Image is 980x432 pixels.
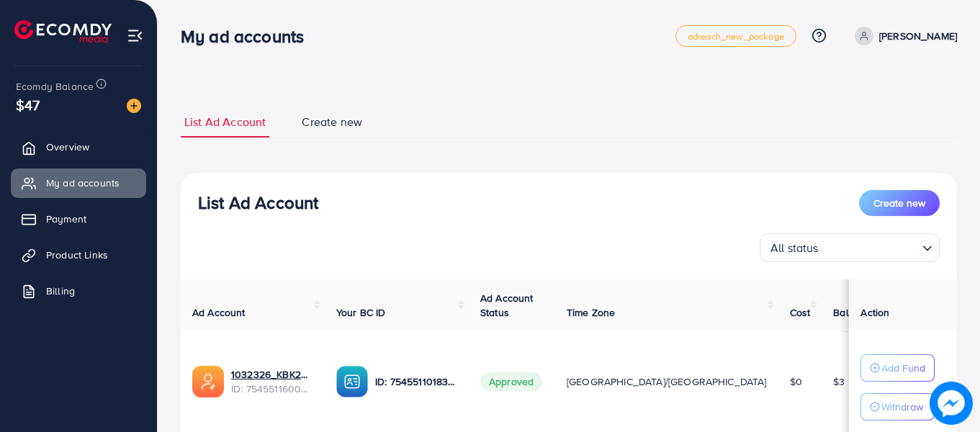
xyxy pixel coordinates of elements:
span: $0 [790,374,802,389]
img: ic-ads-acc.e4c84228.svg [192,366,224,397]
span: Payment [46,212,86,226]
button: Withdraw [860,393,935,420]
h3: List Ad Account [198,192,318,213]
span: Product Links [46,248,108,262]
span: Approved [480,372,542,391]
span: Your BC ID [336,305,386,320]
div: Search for option [760,233,940,262]
span: Create new [302,114,362,130]
img: logo [14,20,112,42]
p: Add Fund [881,359,925,377]
img: ic-ba-acc.ded83a64.svg [336,366,368,397]
p: Withdraw [881,398,923,415]
span: ID: 7545511600095494152 [231,382,313,396]
span: Ad Account Status [480,291,534,320]
img: menu [127,27,143,44]
div: <span class='underline'>1032326_KBK2_1756826463300</span></br>7545511600095494152 [231,367,313,397]
span: Overview [46,140,89,154]
span: $47 [16,94,40,115]
button: Create new [859,190,940,216]
span: Cost [790,305,811,320]
span: [GEOGRAPHIC_DATA]/[GEOGRAPHIC_DATA] [567,374,767,389]
a: Overview [11,132,146,161]
span: Create new [873,196,925,210]
a: 1032326_KBK2_1756826463300 [231,367,313,382]
span: Ecomdy Balance [16,79,94,94]
a: Product Links [11,240,146,269]
p: ID: 7545511018374512658 [375,373,457,390]
button: Add Fund [860,354,935,382]
span: Time Zone [567,305,615,320]
span: My ad accounts [46,176,120,190]
span: List Ad Account [184,114,266,130]
h3: My ad accounts [181,26,315,47]
span: Balance [833,305,871,320]
input: Search for option [823,235,917,258]
span: All status [768,238,822,258]
span: Billing [46,284,75,298]
span: adreach_new_package [688,32,784,41]
span: Action [860,305,889,320]
img: image [930,382,973,425]
span: $3 [833,374,845,389]
a: My ad accounts [11,168,146,197]
a: adreach_new_package [675,25,796,47]
img: image [127,99,141,113]
span: Ad Account [192,305,246,320]
a: Billing [11,276,146,305]
a: Payment [11,204,146,233]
